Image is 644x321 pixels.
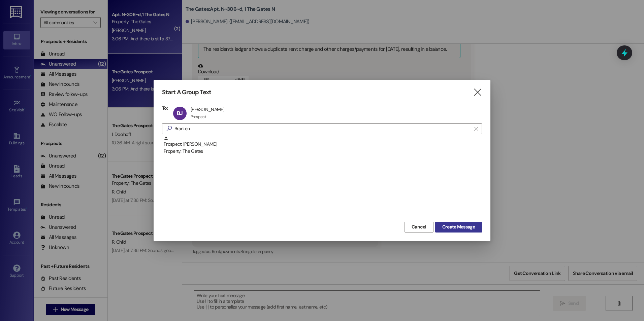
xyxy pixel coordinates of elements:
div: Prospect: [PERSON_NAME] [164,136,482,155]
input: Search for any contact or apartment [174,124,471,134]
i:  [474,126,478,132]
button: Clear text [471,124,482,134]
div: Prospect: [PERSON_NAME]Property: The Gates [162,136,482,153]
h3: To: [162,105,168,111]
div: Property: The Gates [164,148,482,155]
button: Create Message [435,222,482,233]
div: [PERSON_NAME] [191,106,224,112]
button: Cancel [405,222,433,233]
div: Prospect [191,114,206,119]
span: Create Message [442,223,475,230]
i:  [164,125,174,132]
h3: Start A Group Text [162,88,211,96]
span: Cancel [412,223,426,230]
i:  [473,89,482,96]
span: BJ [177,110,183,117]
